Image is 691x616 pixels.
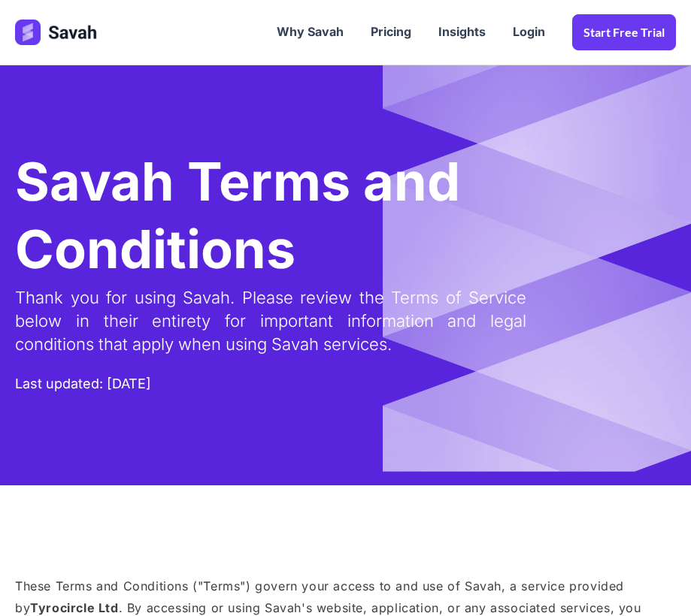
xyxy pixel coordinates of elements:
[15,148,676,283] div: Savah Terms and Conditions
[425,9,499,56] a: Insights
[572,14,676,50] a: Start Free trial
[499,9,559,56] a: Login
[15,268,526,373] div: Thank you for using Savah. Please review the Terms of Service below in their entirety for importa...
[15,373,151,395] div: Last updated: [DATE]
[263,9,357,56] a: Why Savah
[30,600,118,615] strong: Tyrocircle Ltd
[357,9,425,56] a: Pricing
